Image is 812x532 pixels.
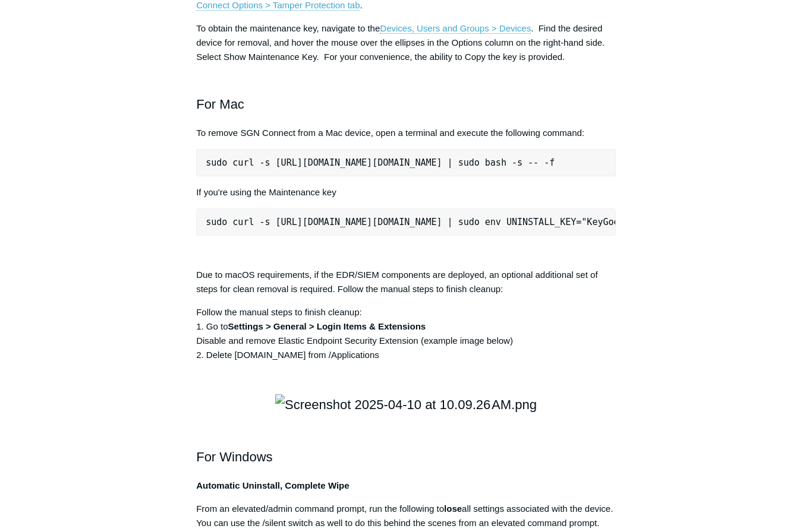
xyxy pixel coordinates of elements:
strong: Automatic Uninstall, Complete Wipe [196,480,349,490]
p: Follow the manual steps to finish cleanup: 1. Go to Disable and remove Elastic Endpoint Security ... [196,305,616,362]
p: To remove SGN Connect from a Mac device, open a terminal and execute the following command: [196,126,616,140]
pre: sudo curl -s [URL][DOMAIN_NAME][DOMAIN_NAME] | sudo bash -s -- -f [196,149,616,176]
p: If you're using the Maintenance key [196,185,616,199]
strong: lose [444,503,462,514]
p: To obtain the maintenance key, navigate to the . Find the desired device for removal, and hover t... [196,21,616,64]
strong: Settings > General > Login Items & Extensions [228,321,426,331]
h2: For Mac [196,73,616,115]
a: Devices, Users and Groups > Devices [380,23,531,34]
pre: sudo curl -s [URL][DOMAIN_NAME][DOMAIN_NAME] | sudo env UNINSTALL_KEY="KeyGoesHere" bash -s -- -f [196,208,616,236]
img: Screenshot 2025-04-10 at 10.09.26 AM.png [275,394,537,415]
p: Due to macOS requirements, if the EDR/SIEM components are deployed, an optional additional set of... [196,268,616,296]
span: From an elevated/admin command prompt, run the following to all settings associated with the devi... [196,503,613,528]
h2: For Windows [196,426,616,467]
